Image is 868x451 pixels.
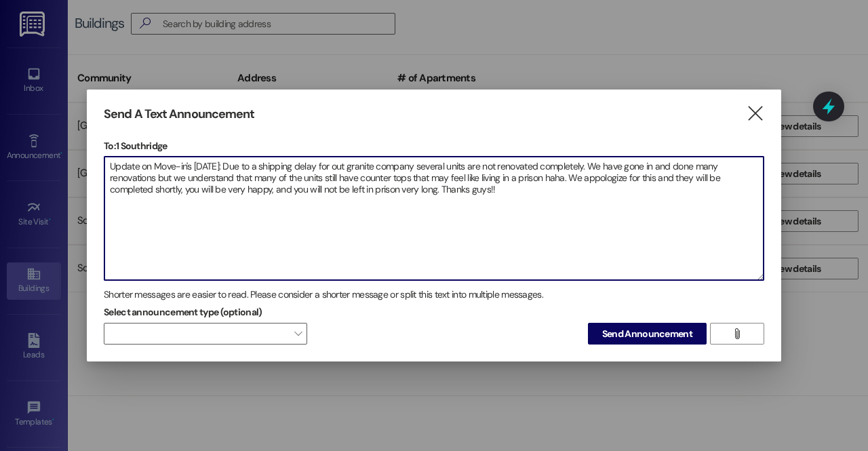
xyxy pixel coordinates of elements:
p: To: 1 Southridge [104,139,764,153]
label: Select announcement type (optional) [104,302,262,323]
div: Update on Move-in's [DATE]: Due to a shipping delay for out granite company several units are not... [104,156,764,281]
span: Send Announcement [602,327,692,341]
i:  [732,328,742,339]
textarea: Update on Move-in's [DATE]: Due to a shipping delay for out granite company several units are not... [104,157,764,280]
h3: Send A Text Announcement [104,106,254,122]
button: Send Announcement [588,323,707,345]
i:  [746,106,764,121]
div: Shorter messages are easier to read. Please consider a shorter message or split this text into mu... [104,288,764,302]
